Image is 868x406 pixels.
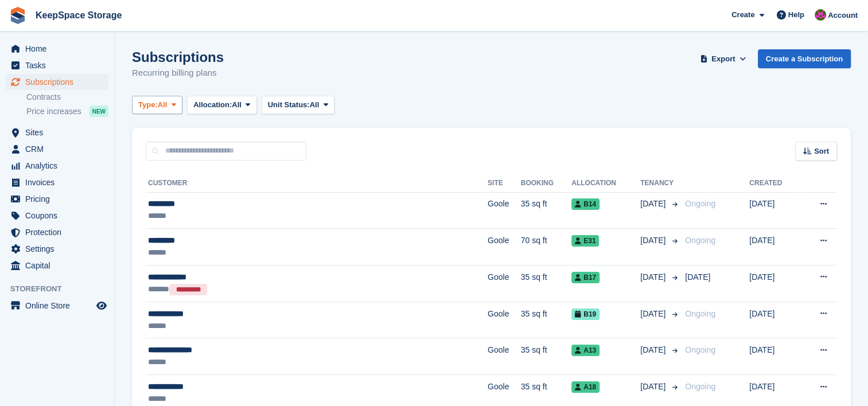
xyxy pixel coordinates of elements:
span: Help [788,9,804,21]
span: B17 [571,272,600,283]
a: menu [6,141,108,157]
span: [DATE] [640,308,668,320]
a: menu [6,41,108,57]
span: Unit Status: [268,99,310,111]
a: menu [6,74,108,90]
span: B19 [571,309,600,320]
span: [DATE] [640,381,668,393]
a: Create a Subscription [758,49,851,68]
span: Allocation: [193,99,232,111]
span: Tasks [25,57,94,73]
th: Tenancy [640,174,680,193]
span: A13 [571,345,600,356]
span: All [158,99,168,111]
span: Settings [25,241,94,257]
span: [DATE] [640,198,668,210]
span: [DATE] [640,235,668,247]
span: Sites [25,124,94,140]
a: menu [6,298,108,314]
span: B14 [571,198,600,210]
td: [DATE] [749,265,800,302]
button: Allocation: All [187,96,257,115]
span: Ongoing [685,382,715,391]
td: [DATE] [749,302,800,338]
span: Ongoing [685,199,715,208]
a: menu [6,224,108,240]
td: [DATE] [749,338,800,375]
p: Recurring billing plans [132,67,224,80]
span: Sort [814,146,829,157]
span: [DATE] [640,271,668,283]
span: Account [828,10,858,21]
a: menu [6,158,108,174]
td: Goole [488,265,521,302]
button: Unit Status: All [262,96,334,115]
span: Subscriptions [25,74,94,90]
span: Type: [138,99,158,111]
td: 35 sq ft [521,302,572,338]
span: Ongoing [685,236,715,245]
span: Invoices [25,174,94,190]
span: Online Store [25,298,94,314]
span: [DATE] [685,272,710,282]
button: Export [698,49,749,68]
a: menu [6,208,108,224]
th: Site [488,174,521,193]
span: Export [711,53,735,65]
td: Goole [488,229,521,266]
span: Ongoing [685,309,715,318]
td: Goole [488,338,521,375]
a: menu [6,241,108,257]
span: Price increases [26,106,81,117]
th: Customer [146,174,488,193]
a: menu [6,57,108,73]
span: Home [25,41,94,57]
span: Create [731,9,754,21]
a: menu [6,257,108,274]
span: All [310,99,320,111]
span: E31 [571,235,599,247]
span: Pricing [25,191,94,207]
td: 70 sq ft [521,229,572,266]
td: Goole [488,192,521,229]
a: Price increases NEW [26,105,108,118]
td: 35 sq ft [521,265,572,302]
a: Contracts [26,92,108,103]
th: Booking [521,174,572,193]
a: KeepSpace Storage [31,6,126,25]
td: 35 sq ft [521,192,572,229]
span: Capital [25,257,94,274]
span: [DATE] [640,344,668,356]
span: A18 [571,381,600,393]
span: Storefront [10,283,114,295]
th: Allocation [571,174,640,193]
td: [DATE] [749,192,800,229]
td: Goole [488,302,521,338]
img: John Fletcher [815,9,826,21]
img: stora-icon-8386f47178a22dfd0bd8f6a31ec36ba5ce8667c1dd55bd0f319d3a0aa187defe.svg [9,7,26,24]
a: Preview store [95,299,108,313]
h1: Subscriptions [132,49,224,65]
button: Type: All [132,96,182,115]
a: menu [6,191,108,207]
th: Created [749,174,800,193]
a: menu [6,124,108,140]
div: NEW [89,106,108,117]
span: All [232,99,242,111]
span: Coupons [25,208,94,224]
td: 35 sq ft [521,338,572,375]
a: menu [6,174,108,190]
span: Protection [25,224,94,240]
span: Analytics [25,158,94,174]
span: Ongoing [685,345,715,354]
td: [DATE] [749,229,800,266]
span: CRM [25,141,94,157]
